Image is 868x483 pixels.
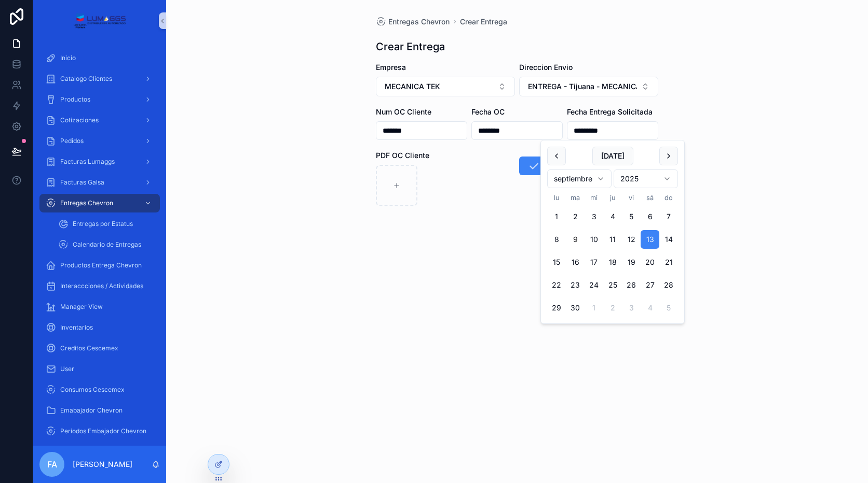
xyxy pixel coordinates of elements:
[376,77,515,96] button: Select Button
[60,95,90,104] span: Productos
[622,299,641,317] button: viernes, 3 de octubre de 2025
[641,276,659,294] button: sábado, 27 de septiembre de 2025
[39,49,160,67] a: Inicio
[603,192,622,203] th: jueves
[603,207,622,226] button: jueves, 4 de septiembre de 2025
[47,458,57,471] span: FA
[641,207,659,226] button: sábado, 6 de septiembre de 2025
[592,147,633,165] button: [DATE]
[547,230,566,249] button: lunes, 8 de septiembre de 2025
[585,207,603,226] button: miércoles, 3 de septiembre de 2025
[641,230,659,249] button: sábado, 13 de septiembre de 2025, selected
[460,17,507,27] a: Crear Entrega
[73,459,132,470] p: [PERSON_NAME]
[39,90,160,109] a: Productos
[585,299,603,317] button: miércoles, 1 de octubre de 2025
[376,151,429,160] span: PDF OC Cliente
[641,299,659,317] button: sábado, 4 de octubre de 2025
[659,207,678,226] button: domingo, 7 de septiembre de 2025
[60,199,113,207] span: Entregas Chevron
[39,69,160,88] a: Catalogo Clientes
[39,360,160,378] a: User
[547,253,566,272] button: lunes, 15 de septiembre de 2025
[388,17,450,27] span: Entregas Chevron
[60,303,103,311] span: Manager View
[60,344,118,352] span: Creditos Cescemex
[60,158,115,166] span: Facturas Lumaggs
[39,401,160,420] a: Emabajador Chevron
[641,192,659,203] th: sábado
[39,173,160,192] a: Facturas Galsa
[60,386,125,394] span: Consumos Cescemex
[60,54,76,62] span: Inicio
[659,276,678,294] button: domingo, 28 de septiembre de 2025
[39,297,160,316] a: Manager View
[519,157,569,175] button: Save
[39,277,160,295] a: Interaccciones / Actividades
[585,230,603,249] button: miércoles, 10 de septiembre de 2025
[376,17,450,27] a: Entregas Chevron
[585,253,603,272] button: miércoles, 17 de septiembre de 2025
[566,299,585,317] button: martes, 30 de septiembre de 2025
[585,192,603,203] th: miércoles
[622,192,641,203] th: viernes
[622,276,641,294] button: viernes, 26 de septiembre de 2025
[73,220,133,228] span: Entregas por Estatus
[39,256,160,275] a: Productos Entrega Chevron
[73,12,126,29] img: App logo
[622,253,641,272] button: viernes, 19 de septiembre de 2025
[52,215,160,233] a: Entregas por Estatus
[39,339,160,358] a: Creditos Cescemex
[547,299,566,317] button: lunes, 29 de septiembre de 2025
[60,282,143,290] span: Interaccciones / Actividades
[39,152,160,171] a: Facturas Lumaggs
[60,178,104,187] span: Facturas Galsa
[659,299,678,317] button: domingo, 5 de octubre de 2025
[60,261,142,269] span: Productos Entrega Chevron
[60,406,123,415] span: Emabajador Chevron
[603,230,622,249] button: jueves, 11 de septiembre de 2025
[659,230,678,249] button: domingo, 14 de septiembre de 2025
[547,276,566,294] button: lunes, 22 de septiembre de 2025
[659,253,678,272] button: domingo, 21 de septiembre de 2025
[60,116,99,124] span: Cotizaciones
[376,63,406,72] span: Empresa
[547,207,566,226] button: lunes, 1 de septiembre de 2025
[641,253,659,272] button: sábado, 20 de septiembre de 2025
[376,39,445,54] h1: Crear Entrega
[566,207,585,226] button: martes, 2 de septiembre de 2025
[659,192,678,203] th: domingo
[39,318,160,337] a: Inventarios
[603,276,622,294] button: jueves, 25 de septiembre de 2025
[60,75,112,83] span: Catalogo Clientes
[39,380,160,399] a: Consumos Cescemex
[39,194,160,212] a: Entregas Chevron
[39,132,160,150] a: Pedidos
[566,192,585,203] th: martes
[60,137,84,145] span: Pedidos
[528,81,637,92] span: ENTREGA - Tijuana - MECANICA TEK
[60,365,74,373] span: User
[566,253,585,272] button: martes, 16 de septiembre de 2025
[603,253,622,272] button: jueves, 18 de septiembre de 2025
[519,77,658,96] button: Select Button
[385,81,440,92] span: MECANICA TEK
[547,192,678,317] table: septiembre 2025
[33,41,166,446] div: scrollable content
[471,107,505,116] span: Fecha OC
[566,276,585,294] button: martes, 23 de septiembre de 2025
[519,63,573,72] span: Direccion Envio
[73,240,141,249] span: Calendario de Entregas
[622,207,641,226] button: viernes, 5 de septiembre de 2025
[39,111,160,130] a: Cotizaciones
[585,276,603,294] button: miércoles, 24 de septiembre de 2025
[622,230,641,249] button: viernes, 12 de septiembre de 2025
[60,323,93,332] span: Inventarios
[376,107,431,116] span: Num OC Cliente
[39,422,160,441] a: Periodos Embajador Chevron
[566,230,585,249] button: Today, martes, 9 de septiembre de 2025
[60,427,146,435] span: Periodos Embajador Chevron
[52,235,160,254] a: Calendario de Entregas
[603,299,622,317] button: jueves, 2 de octubre de 2025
